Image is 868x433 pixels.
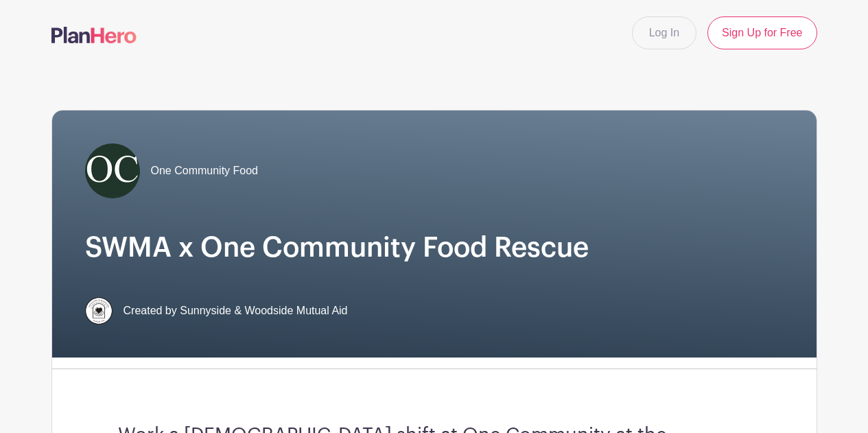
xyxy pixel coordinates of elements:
[85,143,140,198] img: 51797071_316546322335288_4709518961044094976_n.jpg
[124,303,348,319] span: Created by Sunnyside & Woodside Mutual Aid
[632,16,696,49] a: Log In
[85,231,784,264] h1: SWMA x One Community Food Rescue
[51,27,137,43] img: logo-507f7623f17ff9eddc593b1ce0a138ce2505c220e1c5a4e2b4648c50719b7d32.svg
[85,297,113,325] img: 256.png
[151,163,259,179] span: One Community Food
[707,16,817,49] a: Sign Up for Free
